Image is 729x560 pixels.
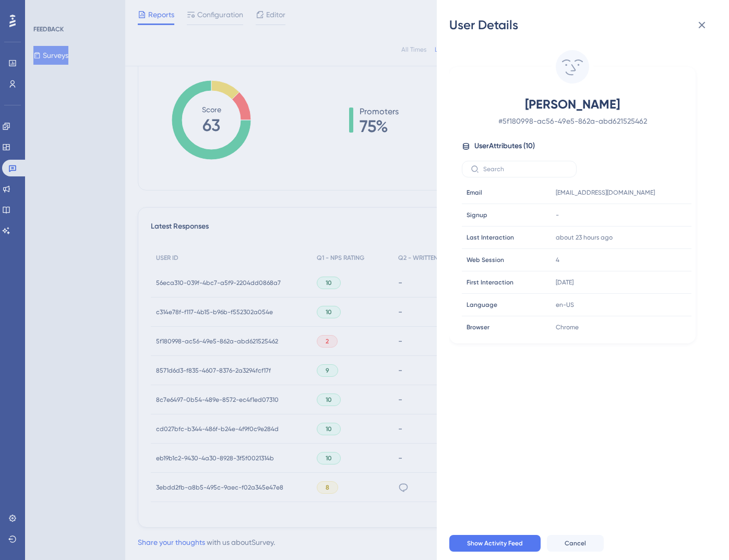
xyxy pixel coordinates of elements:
[481,96,664,113] span: [PERSON_NAME]
[556,234,613,241] time: about 23 hours ago
[481,115,664,127] span: # 5f180998-ac56-49e5-862a-abd621525462
[474,140,535,152] span: User Attributes ( 10 )
[556,323,579,331] span: Chrome
[467,211,487,219] span: Signup
[467,278,513,287] span: First Interaction
[556,211,559,219] span: -
[467,301,497,309] span: Language
[467,323,489,331] span: Browser
[467,256,504,264] span: Web Session
[556,256,559,264] span: 4
[556,279,573,286] time: [DATE]
[556,301,574,309] span: en-US
[556,188,655,197] span: [EMAIL_ADDRESS][DOMAIN_NAME]
[467,188,482,197] span: Email
[547,535,604,552] button: Cancel
[565,539,586,547] span: Cancel
[467,539,523,547] span: Show Activity Feed
[449,17,716,33] div: User Details
[449,535,541,552] button: Show Activity Feed
[467,233,514,242] span: Last Interaction
[483,165,568,173] input: Search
